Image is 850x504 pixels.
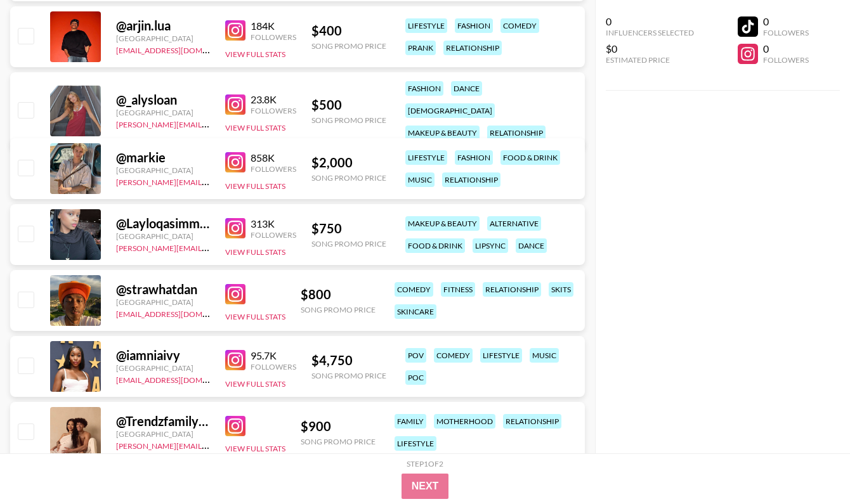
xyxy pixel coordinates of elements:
div: @ _alysloan [116,92,210,108]
img: Instagram [225,416,245,436]
div: lifestyle [395,436,436,451]
div: fitness [441,282,475,297]
div: skits [549,282,573,297]
div: lifestyle [405,150,447,165]
div: Influencers Selected [606,28,694,37]
img: Instagram [225,350,245,370]
div: makeup & beauty [405,216,480,231]
div: family [395,414,426,429]
img: Instagram [225,218,245,238]
div: 0 [606,15,694,28]
div: @ iamniaivy [116,347,210,363]
div: music [530,348,559,363]
img: Instagram [225,20,245,41]
img: Instagram [225,284,245,304]
div: @ Layloqasimmm [116,216,210,231]
div: Step 1 of 2 [407,459,443,468]
div: [DEMOGRAPHIC_DATA] [405,103,495,118]
div: makeup & beauty [405,126,480,140]
div: $ 400 [311,23,386,39]
div: lipsync [473,238,508,253]
div: comedy [500,18,539,33]
div: Followers [251,106,296,115]
div: Song Promo Price [311,371,386,380]
div: [GEOGRAPHIC_DATA] [116,297,210,307]
button: View Full Stats [225,123,285,132]
div: 95.7K [251,349,296,362]
div: 0 [763,42,809,55]
div: @ arjin.lua [116,18,210,34]
div: Followers [251,32,296,42]
div: $0 [606,42,694,55]
button: View Full Stats [225,312,285,321]
div: food & drink [405,238,465,253]
div: Followers [763,28,809,37]
div: [GEOGRAPHIC_DATA] [116,429,210,439]
a: [EMAIL_ADDRESS][DOMAIN_NAME] [116,307,244,319]
div: 23.8K [251,93,296,106]
div: prank [405,41,436,55]
div: 858K [251,152,296,164]
div: $ 2,000 [311,155,386,171]
a: [PERSON_NAME][EMAIL_ADDRESS][DOMAIN_NAME] [116,439,304,451]
div: poc [405,370,426,385]
button: View Full Stats [225,49,285,59]
div: relationship [443,41,502,55]
div: $ 800 [301,287,376,302]
div: 184K [251,20,296,32]
div: [GEOGRAPHIC_DATA] [116,108,210,117]
a: [PERSON_NAME][EMAIL_ADDRESS][DOMAIN_NAME] [116,241,304,253]
div: 313K [251,217,296,230]
div: [GEOGRAPHIC_DATA] [116,231,210,241]
div: music [405,172,435,187]
div: fashion [405,81,443,96]
div: dance [451,81,482,96]
div: @ Trendzfamilyofficial [116,413,210,429]
div: food & drink [500,150,560,165]
div: dance [516,238,547,253]
a: [EMAIL_ADDRESS][DOMAIN_NAME] [116,43,244,55]
div: [GEOGRAPHIC_DATA] [116,363,210,373]
div: pov [405,348,426,363]
div: fashion [455,18,493,33]
div: fashion [455,150,493,165]
div: skincare [395,304,436,319]
div: [GEOGRAPHIC_DATA] [116,34,210,43]
div: Song Promo Price [311,41,386,51]
button: View Full Stats [225,444,285,453]
img: Instagram [225,152,245,172]
div: @ markie [116,150,210,165]
div: Followers [251,164,296,174]
button: Next [402,474,449,499]
button: View Full Stats [225,379,285,389]
div: Song Promo Price [311,239,386,249]
div: comedy [395,282,433,297]
div: Song Promo Price [311,173,386,183]
div: @ strawhatdan [116,281,210,297]
div: alternative [487,216,541,231]
button: View Full Stats [225,247,285,257]
div: $ 4,750 [311,352,386,368]
div: Estimated Price [606,55,694,65]
div: [GEOGRAPHIC_DATA] [116,165,210,175]
div: relationship [483,282,541,297]
button: View Full Stats [225,181,285,191]
img: Instagram [225,94,245,115]
div: Followers [763,55,809,65]
a: [PERSON_NAME][EMAIL_ADDRESS][DOMAIN_NAME] [116,117,304,129]
div: Song Promo Price [311,115,386,125]
div: lifestyle [480,348,522,363]
a: [EMAIL_ADDRESS][DOMAIN_NAME] [116,373,244,385]
a: [PERSON_NAME][EMAIL_ADDRESS][DOMAIN_NAME] [116,175,304,187]
div: $ 750 [311,221,386,236]
div: motherhood [434,414,495,429]
div: comedy [434,348,473,363]
div: $ 500 [311,97,386,113]
iframe: Drift Widget Chat Controller [787,441,835,489]
div: Song Promo Price [301,437,376,446]
div: relationship [487,126,546,140]
div: relationship [503,414,561,429]
div: Followers [251,230,296,240]
div: lifestyle [405,18,447,33]
div: relationship [442,172,500,187]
